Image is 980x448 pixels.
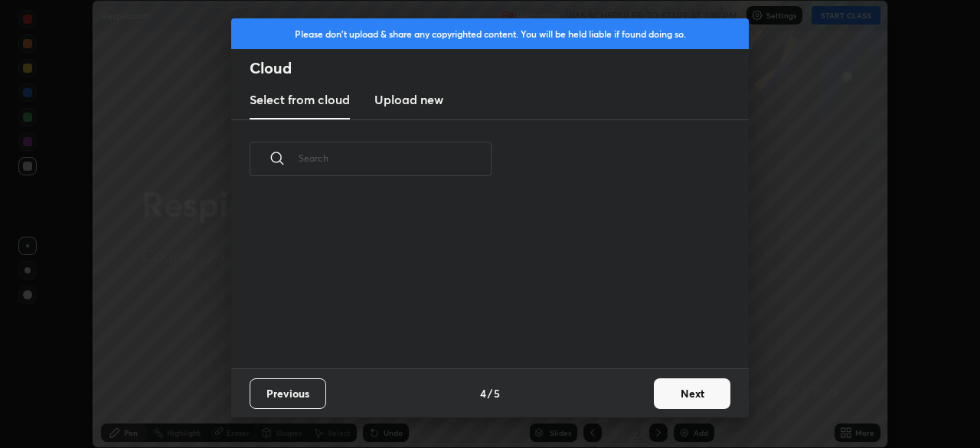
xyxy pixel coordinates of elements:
h3: Upload new [374,90,443,109]
h3: Select from cloud [250,90,350,109]
button: Next [654,378,730,409]
button: Previous [250,378,326,409]
h2: Cloud [250,58,749,78]
h4: / [488,385,492,401]
h4: 5 [494,385,500,401]
div: Please don't upload & share any copyrighted content. You will be held liable if found doing so. [231,18,749,49]
h4: 4 [480,385,486,401]
input: Search [299,126,492,191]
